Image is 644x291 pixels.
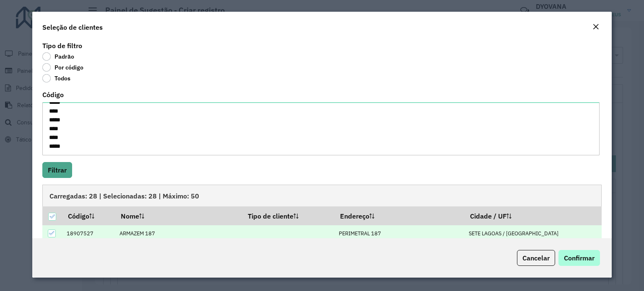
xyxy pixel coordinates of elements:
button: Confirmar [558,250,600,266]
h4: Seleção de clientes [42,22,103,32]
label: Código [42,90,64,100]
label: Padrão [42,52,74,61]
td: PERIMETRAL 187 [334,225,464,242]
th: Nome [115,207,242,225]
td: ARMAZEM 187 [115,225,242,242]
label: Tipo de filtro [42,41,82,51]
td: SETE LAGOAS / [GEOGRAPHIC_DATA] [465,225,602,242]
th: Cidade / UF [465,207,602,225]
em: Fechar [592,23,599,30]
th: Código [62,207,115,225]
span: Confirmar [564,254,595,262]
div: Carregadas: 28 | Selecionadas: 28 | Máximo: 50 [42,185,602,206]
th: Tipo de cliente [242,207,334,225]
button: Cancelar [517,250,555,266]
button: Close [590,22,602,33]
span: Cancelar [522,254,550,262]
button: Filtrar [42,162,72,178]
th: Endereço [334,207,464,225]
label: Por código [42,63,83,72]
label: Todos [42,74,70,82]
td: 18907527 [62,225,115,242]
